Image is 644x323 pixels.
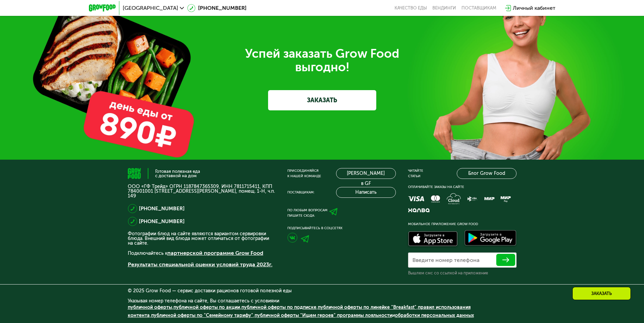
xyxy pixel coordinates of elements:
[173,304,240,310] a: публичной оферты по акции
[408,184,517,190] div: Оплачивайте заказы на сайте
[318,304,416,310] a: публичной оферты по линейке "Breakfast"
[408,221,517,227] div: Мобильное приложение Grow Food
[133,47,511,74] div: Успей заказать Grow Food выгодно!
[128,261,272,268] a: Результаты специальной оценки условий труда 2023г.
[457,168,517,179] a: Блог Grow Food
[463,229,518,248] img: Доступно в Google Play
[241,304,316,310] a: публичной оферты по подписке
[123,5,178,11] span: [GEOGRAPHIC_DATA]
[128,304,172,310] a: публичной оферты
[128,249,275,257] p: Подключайтесь к
[128,299,517,323] div: Указывая номер телефона на сайте, Вы соглашаетесь с условиями
[128,289,517,293] div: © 2025 Grow Food — сервис доставки рационов готовой полезной еды
[167,250,263,256] a: партнерской программе Grow Food
[336,168,396,179] a: [PERSON_NAME] в GF
[412,258,479,262] label: Введите номер телефона
[139,205,185,213] a: [PHONE_NUMBER]
[155,169,200,178] div: Готовая полезная еда с доставкой на дом
[128,304,471,318] a: правил использования контента
[572,287,631,300] div: Заказать
[336,187,396,198] button: Написать
[268,90,376,110] a: ЗАКАЗАТЬ
[287,190,314,195] div: Поставщикам:
[461,5,496,11] div: поставщикам
[287,225,396,231] div: Подписывайтесь в соцсетях
[128,304,474,318] span: , , , , , , , и
[128,184,275,198] p: ООО «ГФ Трейд» ОГРН 1187847365309, ИНН 7811715411, КПП 784001001 [STREET_ADDRESS][PERSON_NAME], п...
[287,168,321,179] div: Присоединяйся к нашей команде
[408,168,423,179] div: Читайте статьи
[287,208,328,218] div: По любым вопросам пишите сюда:
[432,5,456,11] a: Вендинги
[151,313,253,318] a: публичной оферты по "Семейному тарифу"
[395,313,474,318] a: обработки персональных данных
[395,5,427,11] a: Качество еды
[337,313,392,318] a: программы лояльности
[139,217,185,225] a: [PHONE_NUMBER]
[513,4,555,12] div: Личный кабинет
[255,313,336,318] a: публичной оферты "Ищем героев"
[408,270,517,276] div: Вышлем смс со ссылкой на приложение
[187,4,246,12] a: [PHONE_NUMBER]
[128,232,275,246] p: Фотографии блюд на сайте являются вариантом сервировки блюда. Внешний вид блюда может отличаться ...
